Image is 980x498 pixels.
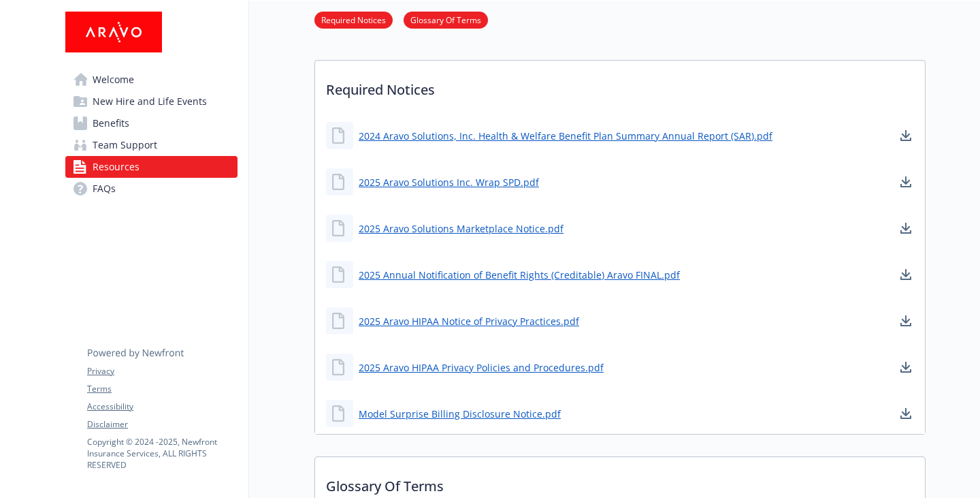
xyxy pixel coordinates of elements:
span: Benefits [93,112,129,134]
a: Disclaimer [87,418,237,431]
a: Model Surprise Billing Disclosure Notice.pdf [359,407,561,421]
a: Resources [65,156,238,178]
a: Team Support [65,134,238,156]
a: New Hire and Life Events [65,91,238,112]
a: download document [898,127,914,144]
span: New Hire and Life Events [93,91,207,112]
a: Welcome [65,69,238,91]
a: 2025 Aravo Solutions Inc. Wrap SPD.pdf [359,175,539,189]
a: download document [898,220,914,236]
a: FAQs [65,178,238,200]
span: Welcome [93,69,134,91]
p: Copyright © 2024 - 2025 , Newfront Insurance Services, ALL RIGHTS RESERVED [87,436,237,471]
a: 2024 Aravo Solutions, Inc. Health & Welfare Benefit Plan Summary Annual Report (SAR).pdf [359,129,772,143]
p: Required Notices [315,61,925,111]
a: 2025 Aravo Solutions Marketplace Notice.pdf [359,221,563,236]
a: Privacy [87,365,237,377]
a: download document [898,405,914,422]
a: Required Notices [314,13,393,26]
a: download document [898,174,914,190]
span: Resources [93,156,140,178]
a: Terms [87,383,237,395]
a: Benefits [65,112,238,134]
a: 2025 Annual Notification of Benefit Rights (Creditable) Aravo FINAL.pdf [359,268,680,282]
a: 2025 Aravo HIPAA Notice of Privacy Practices.pdf [359,314,579,328]
span: Team Support [93,134,157,156]
span: FAQs [93,178,116,200]
a: Accessibility [87,401,237,413]
a: Glossary Of Terms [404,13,488,26]
a: download document [898,313,914,329]
a: download document [898,359,914,375]
a: 2025 Aravo HIPAA Privacy Policies and Procedures.pdf [359,360,604,375]
a: download document [898,266,914,283]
